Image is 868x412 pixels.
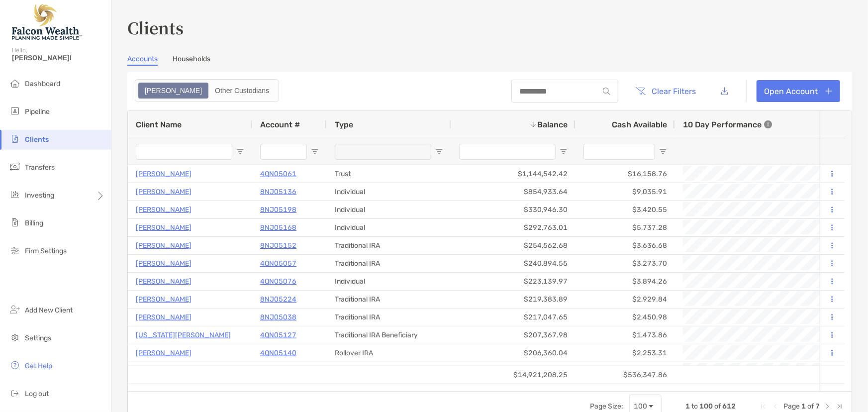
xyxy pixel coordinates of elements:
[327,201,451,218] div: Individual
[25,362,52,370] span: Get Help
[260,311,296,323] a: 8NJ05038
[9,133,21,145] img: clients icon
[25,191,54,200] span: Investing
[576,362,675,380] div: $3,839.48
[260,186,296,198] a: 8NJ05136
[691,402,698,411] span: to
[25,163,55,172] span: Transfers
[583,144,655,160] input: Cash Available Filter Input
[327,219,451,236] div: Individual
[612,120,667,129] span: Cash Available
[451,362,576,380] div: $200,116.78
[634,402,647,411] div: 100
[136,168,192,180] a: [PERSON_NAME]
[327,165,451,183] div: Trust
[9,161,21,173] img: transfers icon
[824,403,832,411] div: Next Page
[260,221,296,234] a: 8NJ05168
[25,107,50,116] span: Pipeline
[576,309,675,326] div: $2,450.98
[260,204,296,216] a: 8NJ05198
[451,237,576,254] div: $254,562.68
[757,80,840,102] a: Open Account
[451,183,576,201] div: $854,933.64
[576,219,675,236] div: $5,737.28
[260,329,296,341] a: 4QN05127
[327,309,451,326] div: Traditional IRA
[451,165,576,183] div: $1,144,542.42
[537,120,568,129] span: Balance
[435,148,443,156] button: Open Filter Menu
[722,402,736,411] span: 612
[311,148,319,156] button: Open Filter Menu
[136,293,192,306] a: [PERSON_NAME]
[576,291,675,308] div: $2,929.84
[699,402,713,411] span: 100
[25,135,49,144] span: Clients
[327,362,451,380] div: Individual
[136,257,192,270] p: [PERSON_NAME]
[327,326,451,344] div: Traditional IRA Beneficiary
[136,347,192,359] a: [PERSON_NAME]
[459,144,556,160] input: Balance Filter Input
[9,359,21,371] img: get-help icon
[136,275,192,288] a: [PERSON_NAME]
[590,402,623,411] div: Page Size:
[9,304,21,315] img: add_new_client icon
[683,111,772,138] div: 10 Day Performance
[136,144,232,160] input: Client Name Filter Input
[236,148,244,156] button: Open Filter Menu
[12,54,105,62] span: [PERSON_NAME]!
[136,311,192,323] a: [PERSON_NAME]
[25,334,51,342] span: Settings
[260,120,300,129] span: Account #
[260,257,296,270] a: 4QN05057
[783,402,800,411] span: Page
[628,80,704,102] button: Clear Filters
[451,201,576,218] div: $330,946.30
[260,293,296,306] a: 8NJ05224
[9,189,21,201] img: investing icon
[576,183,675,201] div: $9,035.91
[576,165,675,183] div: $16,158.76
[560,148,568,156] button: Open Filter Menu
[685,402,690,411] span: 1
[260,168,296,180] p: 4QN05061
[576,344,675,362] div: $2,253.31
[25,247,67,255] span: Firm Settings
[772,403,779,411] div: Previous Page
[576,366,675,384] div: $536,347.86
[136,365,192,377] a: [PERSON_NAME]
[451,366,576,384] div: $14,921,208.25
[12,4,82,40] img: Falcon Wealth Planning Logo
[136,120,182,129] span: Client Name
[9,244,21,256] img: firm-settings icon
[135,79,279,102] div: segmented control
[127,55,158,66] a: Accounts
[136,239,192,252] p: [PERSON_NAME]
[25,80,60,88] span: Dashboard
[327,183,451,201] div: Individual
[136,329,231,341] a: [US_STATE][PERSON_NAME]
[260,239,296,252] a: 8NJ05152
[451,219,576,236] div: $292,763.01
[327,291,451,308] div: Traditional IRA
[260,144,307,160] input: Account # Filter Input
[25,306,73,314] span: Add New Client
[136,221,192,234] a: [PERSON_NAME]
[576,326,675,344] div: $1,473.86
[451,255,576,272] div: $240,894.55
[136,186,192,198] a: [PERSON_NAME]
[136,204,192,216] a: [PERSON_NAME]
[451,273,576,290] div: $223,139.97
[327,255,451,272] div: Traditional IRA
